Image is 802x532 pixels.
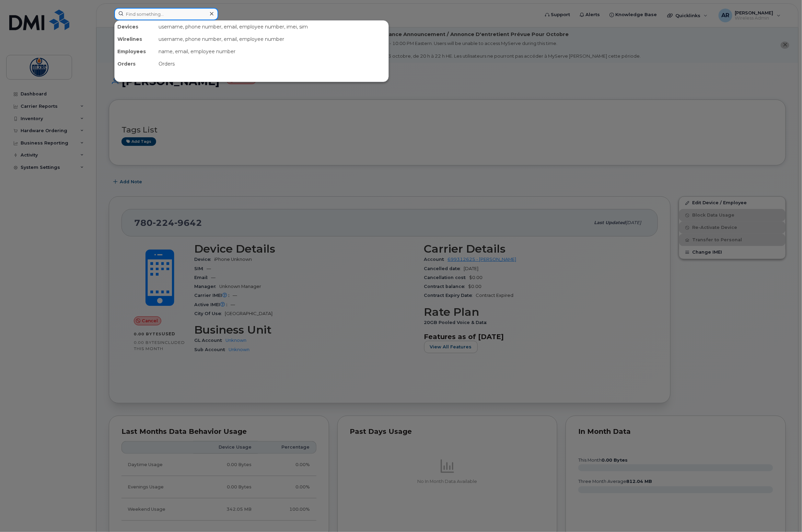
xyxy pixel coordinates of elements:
[156,21,388,33] div: username, phone number, email, employee number, imei, sim
[772,502,797,527] iframe: Messenger Launcher
[115,45,156,58] div: Employees
[115,58,156,70] div: Orders
[115,21,156,33] div: Devices
[156,45,388,58] div: name, email, employee number
[115,33,156,45] div: Wirelines
[156,58,388,70] div: Orders
[156,33,388,45] div: username, phone number, email, employee number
